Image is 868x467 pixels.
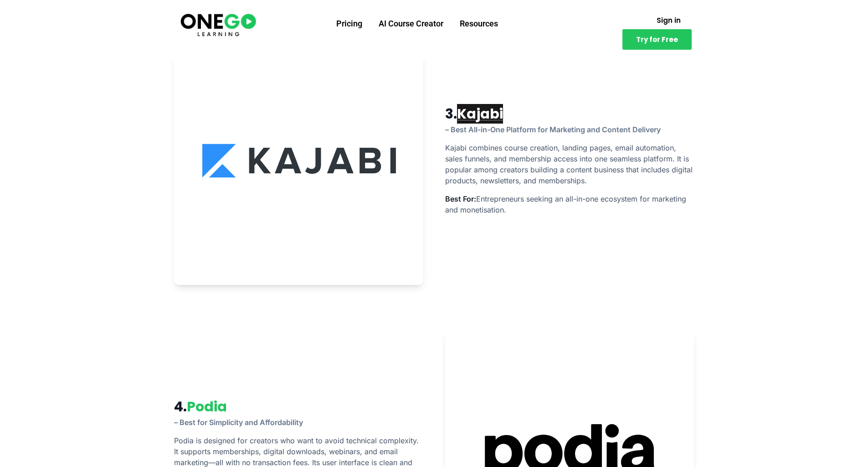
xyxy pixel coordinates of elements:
a: Try for Free [622,29,692,50]
a: Resources [452,11,506,35]
a: AI Course Creator [370,11,452,35]
a: Kajabi [457,104,503,124]
p: – Best for Simplicity and Affordability [174,417,423,428]
a: Pricing [328,11,370,35]
h2: 4. [174,399,423,415]
img: Kajabi all-in-one marketing and course platform dashboard [174,36,423,285]
a: Podia [187,397,227,416]
p: Best For: [445,193,694,215]
p: – Best All-in-One Platform for Marketing and Content Delivery [445,124,694,135]
span: Entrepreneurs seeking an all-in-one ecosystem for marketing and monetisation. [445,194,686,214]
h2: 3. [445,106,694,122]
p: Kajabi combines course creation, landing pages, email automation, sales funnels, and membership a... [445,142,694,186]
a: Sign in [646,11,692,29]
span: Try for Free [636,36,678,43]
span: Sign in [657,17,681,24]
